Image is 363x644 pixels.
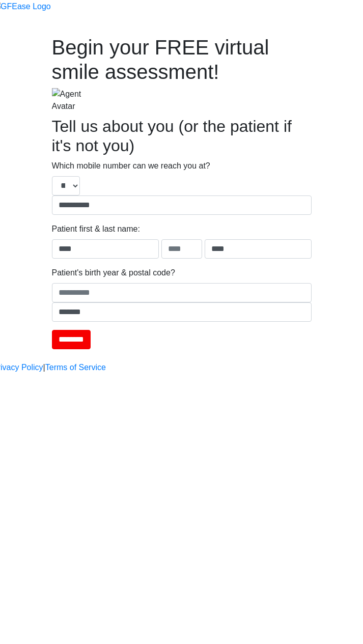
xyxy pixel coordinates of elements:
img: Agent Avatar [52,88,82,113]
a: Terms of Service [45,361,106,374]
label: Which mobile number can we reach you at? [52,160,210,172]
label: Patient's birth year & postal code? [52,267,175,279]
label: Patient first & last name: [52,223,140,235]
a: | [43,361,45,374]
h2: Tell us about you (or the patient if it's not you) [52,117,312,156]
h1: Begin your FREE virtual smile assessment! [52,35,312,84]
